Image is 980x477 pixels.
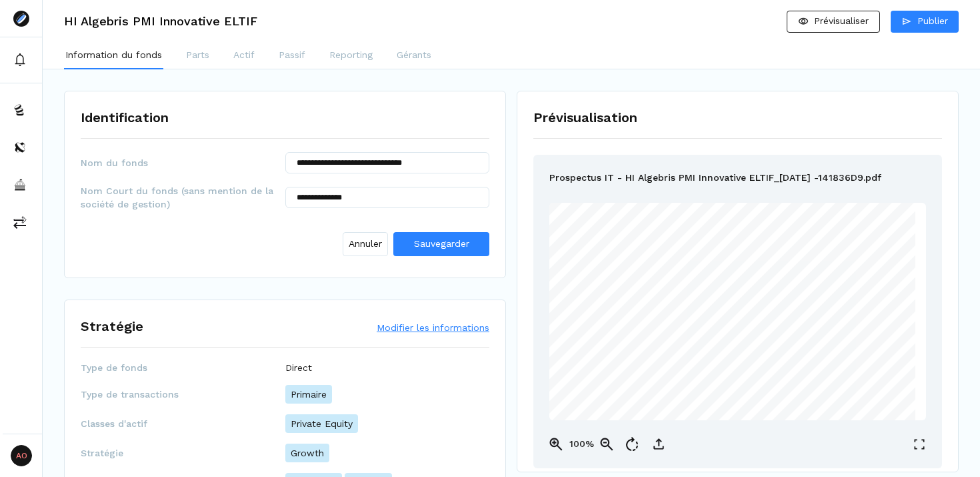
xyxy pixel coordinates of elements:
span: riservato, autorizzato come “fondo di investimento europeo a lungo termine” (ELTIF) [627,294,838,300]
h1: Identification [81,107,169,127]
p: Passif [279,48,305,62]
span: 2025 [809,398,822,404]
span: all’offerta [609,286,634,292]
span: AO [11,445,32,466]
p: 100% [568,437,595,451]
span: del [737,307,745,313]
p: Publier [917,14,948,28]
span: comune [711,286,731,292]
span: alternativo, [773,286,801,292]
img: distributors [13,141,27,154]
span: 5 [789,398,793,404]
p: Actif [233,48,255,62]
span: Classes d'actif [81,417,285,430]
span: al [635,286,640,292]
p: Reporting [329,48,373,62]
span: (UE) [781,307,791,313]
span: relativo [589,286,609,292]
span: Sauvegarder [414,238,469,249]
span: n. [793,307,797,313]
h1: Prévisualisation [533,107,942,127]
p: Private Equity [285,414,358,433]
span: investimento [739,286,771,292]
button: Sauvegarder [393,232,489,256]
span: Annuler [349,237,382,251]
span: gestito [719,359,737,365]
span: INVESTMENTS SGR S.P.A. [741,372,803,378]
p: Parts [186,48,209,62]
span: 1 [786,398,789,404]
button: funds [3,94,39,126]
span: del [686,286,694,292]
button: Prévisualiser [787,11,880,33]
p: Gérants [397,48,431,62]
p: Direct [285,361,312,374]
span: chiuso, [847,286,865,292]
span: ” [774,333,776,339]
button: distributors [3,131,39,163]
button: Modifier les informations [377,321,489,334]
span: di [733,286,737,292]
span: Il Prospetto è stato depositato presso la [GEOGRAPHIC_DATA] in data [643,398,825,404]
button: Actif [232,43,256,69]
span: di [664,286,669,292]
span: Type de transactions [81,388,285,401]
span: “ [689,333,691,339]
button: Parts [185,43,211,69]
span: mobiliare, [803,286,829,292]
h3: HI Algebris PMI Innovative ELTIF [64,15,257,27]
span: rientrante [643,307,668,313]
p: Prospectus IT - HI Algebris PMI Innovative ELTIF_[DATE] -141836D9.pdf [549,171,881,187]
span: di [699,307,703,313]
span: tipo [836,286,846,292]
p: Primaire [285,385,332,404]
button: Publier [891,11,959,33]
span: applicazione [705,307,736,313]
span: Type de fonds [81,361,285,374]
span: nell’ambito [669,307,698,313]
button: asset-managers [3,169,39,201]
span: non [866,286,876,292]
img: funds [13,103,27,117]
span: quote [670,286,685,292]
p: Information du fonds [65,48,162,62]
button: Reporting [328,43,374,69]
img: commissions [13,215,27,229]
span: FINANZIARIA INTERNAZIONALE [661,372,739,378]
span: fondo [695,286,710,292]
button: Information du fonds [64,43,163,69]
img: asset-managers [13,178,27,191]
span: Nom Court du fonds (sans mention de la société de gestion) [81,184,285,211]
span: Nom du fonds [81,156,285,169]
button: Annuler [343,232,388,256]
span: Regolamento [746,307,779,313]
span: PROSPETTO [717,272,747,278]
button: commissions [3,206,39,238]
button: Passif [277,43,307,69]
span: denominato [717,320,748,326]
button: Gérants [395,43,433,69]
p: Growth [285,444,329,462]
span: di [830,286,835,292]
span: pubblico [641,286,663,292]
span: HI Algebris PMI Innovative ELTIF [691,333,773,339]
p: Prévisualiser [814,14,869,28]
span: luglio [794,398,808,404]
span: Stratégie [81,446,285,460]
h1: Stratégie [81,316,143,336]
span: da: [738,359,745,365]
span: 2015/760 [799,307,823,313]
